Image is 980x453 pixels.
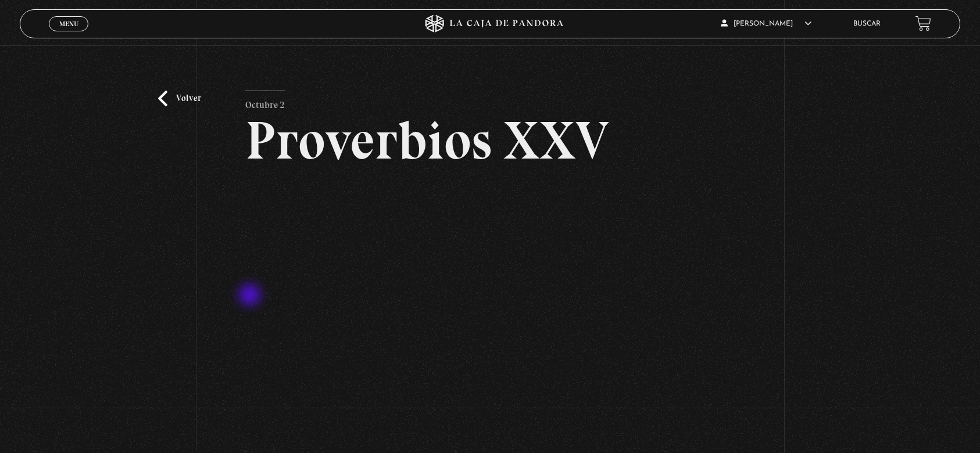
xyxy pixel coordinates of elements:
p: Octubre 2 [245,91,285,114]
a: View your shopping cart [915,16,931,31]
h2: Proverbios XXV [245,114,735,167]
span: [PERSON_NAME] [721,20,811,27]
span: Menu [59,20,78,27]
a: Volver [158,91,201,106]
a: Buscar [853,20,881,27]
span: Cerrar [55,30,83,38]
